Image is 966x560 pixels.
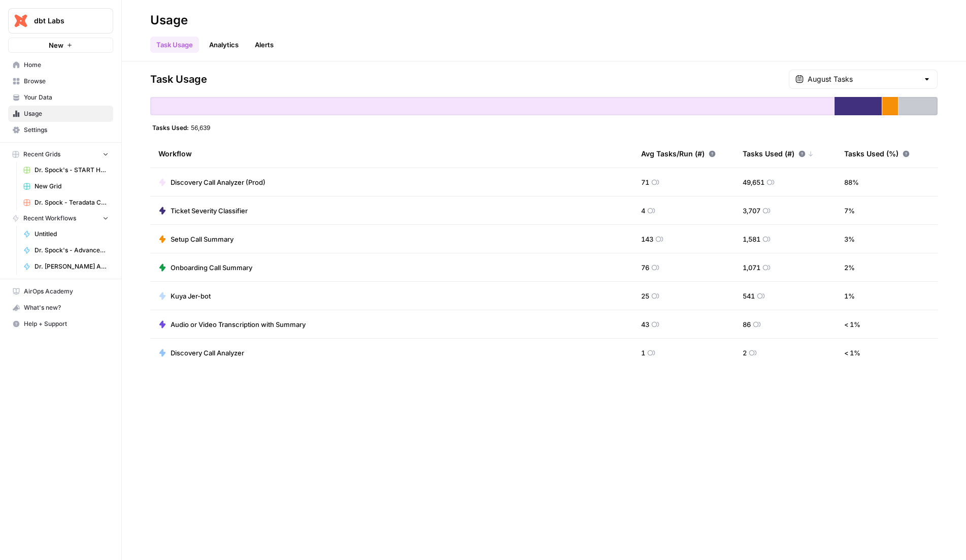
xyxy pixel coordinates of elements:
span: dbt Labs [34,16,95,26]
button: New [8,38,113,53]
a: Kuya Jer-bot [158,291,211,301]
button: Workspace: dbt Labs [8,8,113,34]
span: Dr. Spock - Teradata Converter Grid [35,198,109,207]
span: 4 [641,206,645,216]
a: Discovery Call Analyzer [158,348,244,358]
a: Analytics [203,37,245,53]
span: Ticket Severity Classifier [171,206,248,216]
span: Tasks Used: [152,123,189,131]
span: Discovery Call Analyzer (Prod) [171,177,265,187]
input: August Tasks [808,74,919,84]
span: Recent Workflows [23,214,76,223]
span: 541 [743,291,755,301]
a: Usage [8,106,113,122]
span: 143 [641,234,653,244]
span: New Grid [35,182,109,191]
span: 56,639 [191,123,210,131]
span: 1 % [844,291,855,301]
a: Home [8,57,113,73]
span: AirOps Academy [24,287,109,296]
div: Tasks Used (%) [844,140,910,168]
a: Untitled [19,226,113,242]
span: 3 % [844,234,855,244]
span: Untitled [35,229,109,239]
a: Setup Call Summary [158,234,234,244]
a: Settings [8,122,113,138]
a: Alerts [249,37,280,53]
span: 7 % [844,206,855,216]
span: 49,651 [743,177,764,187]
span: Your Data [24,93,109,102]
a: Dr. Spock - Teradata Converter Grid [19,194,113,211]
span: Help + Support [24,319,109,328]
a: Your Data [8,89,113,106]
button: Recent Workflows [8,211,113,226]
span: 1 [641,348,645,358]
span: 43 [641,319,649,330]
span: New [49,40,63,50]
span: Dr. Spock's - START HERE - Step 1 - dbt Stored PrOcedure Conversion Kit Grid [35,166,109,175]
div: Usage [150,12,188,28]
div: Avg Tasks/Run (#) [641,140,716,168]
span: Audio or Video Transcription with Summary [171,319,306,330]
a: Onboarding Call Summary [158,262,252,273]
span: Recent Grids [23,150,60,159]
div: Tasks Used (#) [743,140,814,168]
a: Ticket Severity Classifier [158,206,248,216]
span: Home [24,60,109,70]
span: Kuya Jer-bot [171,291,211,301]
button: Help + Support [8,316,113,332]
div: What's new? [9,300,113,315]
a: Audio or Video Transcription with Summary [158,319,306,330]
button: Recent Grids [8,147,113,162]
span: < 1 % [844,348,860,358]
span: 1,071 [743,262,760,273]
div: Workflow [158,140,625,168]
a: Browse [8,73,113,89]
span: 76 [641,262,649,273]
span: 2 [743,348,747,358]
a: Dr. Spock's - START HERE - Step 1 - dbt Stored PrOcedure Conversion Kit Grid [19,162,113,178]
span: Task Usage [150,72,207,86]
span: 25 [641,291,649,301]
span: Onboarding Call Summary [171,262,252,273]
span: Dr. Spock's - Advanced Model Converter [35,246,109,255]
span: < 1 % [844,319,860,330]
span: 1,581 [743,234,760,244]
a: AirOps Academy [8,283,113,300]
span: Setup Call Summary [171,234,234,244]
span: Usage [24,109,109,118]
button: What's new? [8,300,113,316]
a: New Grid [19,178,113,194]
span: 2 % [844,262,855,273]
a: Dr. [PERSON_NAME] Assistant - dbt Model YAML Creator [19,258,113,275]
span: 88 % [844,177,859,187]
span: 86 [743,319,751,330]
img: dbt Labs Logo [12,12,30,30]
span: 71 [641,177,649,187]
a: Dr. Spock's - Advanced Model Converter [19,242,113,258]
span: Discovery Call Analyzer [171,348,244,358]
span: Dr. [PERSON_NAME] Assistant - dbt Model YAML Creator [35,262,109,271]
a: Task Usage [150,37,199,53]
a: Discovery Call Analyzer (Prod) [158,177,265,187]
span: Settings [24,125,109,135]
span: Browse [24,77,109,86]
span: 3,707 [743,206,760,216]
